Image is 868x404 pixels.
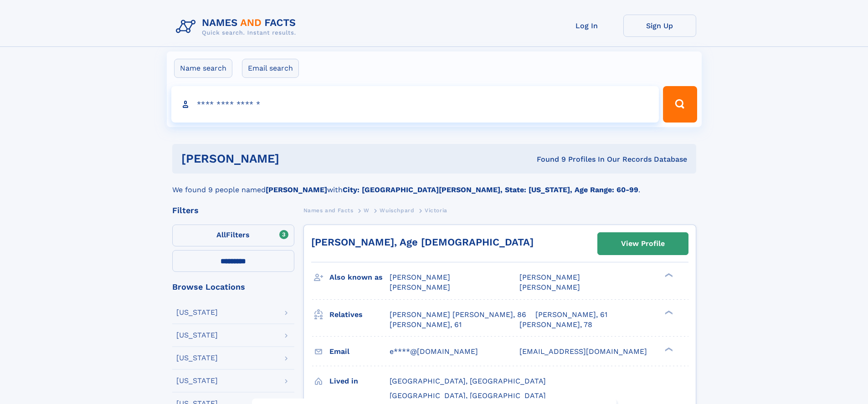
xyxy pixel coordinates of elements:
[623,15,696,37] a: Sign Up
[535,310,607,320] a: [PERSON_NAME], 61
[174,59,232,78] label: Name search
[242,59,299,78] label: Email search
[550,15,623,37] a: Log In
[364,205,370,216] a: W
[172,225,294,246] label: Filters
[663,86,697,123] button: Search Button
[172,283,294,291] div: Browse Locations
[172,206,294,215] div: Filters
[425,207,447,214] span: Victoria
[390,320,462,330] a: [PERSON_NAME], 61
[266,185,327,194] b: [PERSON_NAME]
[176,309,218,316] div: [US_STATE]
[519,320,592,330] a: [PERSON_NAME], 78
[390,283,450,291] span: [PERSON_NAME]
[390,310,526,320] a: [PERSON_NAME] [PERSON_NAME], 86
[329,307,390,322] h3: Relatives
[176,332,218,339] div: [US_STATE]
[171,86,659,123] input: search input
[598,233,688,255] a: View Profile
[380,205,414,216] a: Wuischpard
[519,273,580,281] span: [PERSON_NAME]
[176,354,218,362] div: [US_STATE]
[663,346,673,352] div: ❯
[172,174,696,195] div: We found 9 people named with .
[519,347,647,356] span: [EMAIL_ADDRESS][DOMAIN_NAME]
[364,207,370,214] span: W
[181,153,408,164] h1: [PERSON_NAME]
[343,185,638,194] b: City: [GEOGRAPHIC_DATA][PERSON_NAME], State: [US_STATE], Age Range: 60-99
[663,272,673,278] div: ❯
[390,391,546,400] span: [GEOGRAPHIC_DATA], [GEOGRAPHIC_DATA]
[216,230,226,239] span: All
[176,377,218,384] div: [US_STATE]
[329,344,390,359] h3: Email
[390,273,450,281] span: [PERSON_NAME]
[303,205,354,216] a: Names and Facts
[329,373,390,389] h3: Lived in
[519,283,580,291] span: [PERSON_NAME]
[329,270,390,285] h3: Also known as
[408,154,687,164] div: Found 9 Profiles In Our Records Database
[380,207,414,214] span: Wuischpard
[663,309,673,315] div: ❯
[311,236,534,248] a: [PERSON_NAME], Age [DEMOGRAPHIC_DATA]
[621,233,665,254] div: View Profile
[172,15,303,39] img: Logo Names and Facts
[390,377,546,385] span: [GEOGRAPHIC_DATA], [GEOGRAPHIC_DATA]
